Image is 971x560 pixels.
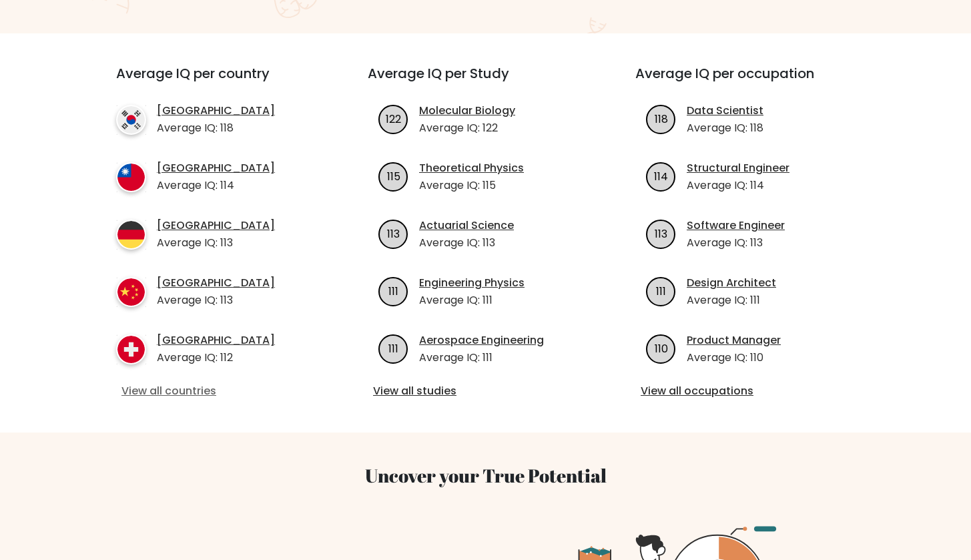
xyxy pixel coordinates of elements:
[419,292,525,308] p: Average IQ: 111
[387,168,400,184] text: 115
[116,277,146,307] img: country
[157,332,275,348] a: [GEOGRAPHIC_DATA]
[116,105,146,135] img: country
[116,65,320,97] h3: Average IQ per country
[419,103,515,119] a: Molecular Biology
[368,65,603,97] h3: Average IQ per Study
[157,120,275,136] p: Average IQ: 118
[656,283,666,298] text: 111
[387,226,400,241] text: 113
[388,283,398,298] text: 111
[157,292,275,308] p: Average IQ: 113
[157,160,275,176] a: [GEOGRAPHIC_DATA]
[419,160,524,176] a: Theoretical Physics
[687,178,789,194] p: Average IQ: 114
[419,235,514,251] p: Average IQ: 113
[687,103,763,119] a: Data Scientist
[655,340,668,356] text: 110
[116,220,146,250] img: country
[687,350,781,366] p: Average IQ: 110
[655,226,667,241] text: 113
[687,218,785,234] a: Software Engineer
[687,275,776,291] a: Design Architect
[687,120,763,136] p: Average IQ: 118
[121,383,314,399] a: View all countries
[157,350,275,366] p: Average IQ: 112
[116,162,146,192] img: country
[388,340,398,356] text: 111
[419,275,525,291] a: Engineering Physics
[635,65,871,97] h3: Average IQ per occupation
[687,160,789,176] a: Structural Engineer
[655,111,668,126] text: 118
[687,292,776,308] p: Average IQ: 111
[687,235,785,251] p: Average IQ: 113
[157,235,275,251] p: Average IQ: 113
[373,383,598,399] a: View all studies
[419,178,524,194] p: Average IQ: 115
[116,334,146,364] img: country
[419,350,544,366] p: Average IQ: 111
[687,332,781,348] a: Product Manager
[641,383,866,399] a: View all occupations
[157,218,275,234] a: [GEOGRAPHIC_DATA]
[386,111,401,126] text: 122
[419,120,515,136] p: Average IQ: 122
[654,168,668,184] text: 114
[419,218,514,234] a: Actuarial Science
[419,332,544,348] a: Aerospace Engineering
[157,178,275,194] p: Average IQ: 114
[53,465,918,487] h3: Uncover your True Potential
[157,103,275,119] a: [GEOGRAPHIC_DATA]
[157,275,275,291] a: [GEOGRAPHIC_DATA]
